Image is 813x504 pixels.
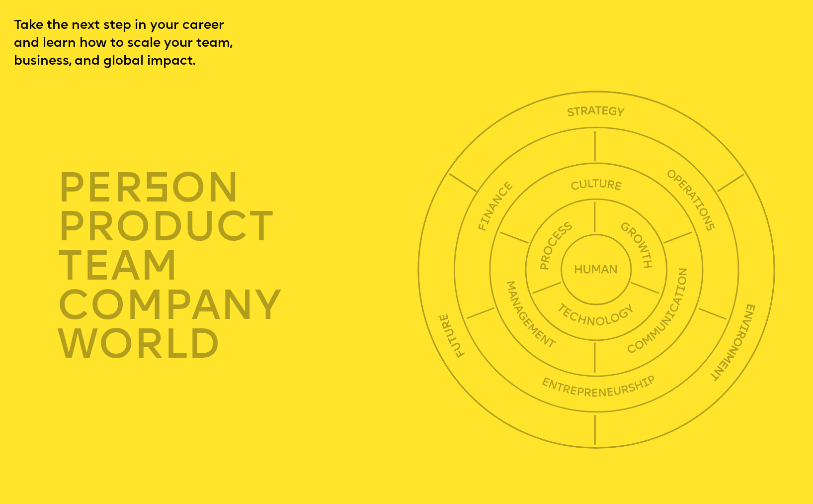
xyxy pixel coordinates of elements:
div: product [57,208,423,247]
div: company [57,286,423,325]
div: per on [57,169,423,208]
span: s [143,170,170,212]
div: TEAM [57,247,423,287]
p: Take the next step in your career and learn how to scale your team, business, and global impact. [14,17,266,71]
div: world [57,325,423,365]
